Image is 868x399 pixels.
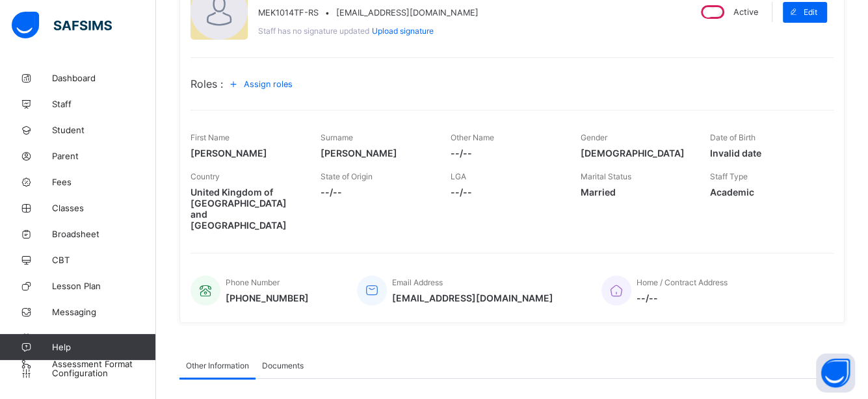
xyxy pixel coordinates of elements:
span: CBT [52,255,156,265]
span: Date of Birth [710,133,756,142]
span: Gender [580,133,607,142]
span: Married [580,187,690,198]
span: [PHONE_NUMBER] [226,292,309,303]
span: Lesson Plan [52,281,156,291]
span: [EMAIL_ADDRESS][DOMAIN_NAME] [336,8,479,18]
span: --/-- [451,187,561,198]
span: Dashboard [52,73,156,83]
span: [EMAIL_ADDRESS][DOMAIN_NAME] [392,292,553,303]
span: Help [52,342,155,352]
span: [DEMOGRAPHIC_DATA] [580,148,690,159]
span: Assign roles [244,79,293,89]
span: Academic [710,187,821,198]
span: Parent [52,151,156,161]
span: United Kingdom of [GEOGRAPHIC_DATA] and [GEOGRAPHIC_DATA] [191,187,301,231]
span: LGA [451,172,466,181]
span: State of Origin [321,172,373,181]
span: Fees [52,177,156,187]
span: [PERSON_NAME] [321,148,431,159]
div: • [258,8,479,18]
span: Documents [262,361,304,370]
span: Student [52,125,156,135]
span: --/-- [637,292,728,303]
span: Staff [52,99,156,109]
span: Email Address [392,277,443,287]
span: Invalid date [710,148,821,159]
span: Home / Contract Address [637,277,728,287]
span: Marital Status [580,172,631,181]
span: Country [191,172,220,181]
span: --/-- [321,187,431,198]
span: Staff Type [710,172,748,181]
span: Active [733,7,758,17]
img: safsims [12,12,112,39]
span: Other Name [451,133,494,142]
span: Messaging [52,307,156,317]
span: [PERSON_NAME] [191,148,301,159]
span: Other Information [186,361,249,370]
span: MEK1014TF-RS [258,8,319,18]
button: Open asap [816,354,855,393]
span: Broadsheet [52,229,156,239]
span: Classes [52,203,156,213]
span: Roles : [191,77,223,90]
span: First Name [191,133,230,142]
span: Staff has no signature updated [258,26,369,36]
span: Upload signature [372,26,434,36]
span: Surname [321,133,353,142]
span: --/-- [451,148,561,159]
span: Time Table [52,333,156,343]
span: Edit [804,7,817,17]
span: Configuration [52,368,155,378]
span: Phone Number [226,277,280,287]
